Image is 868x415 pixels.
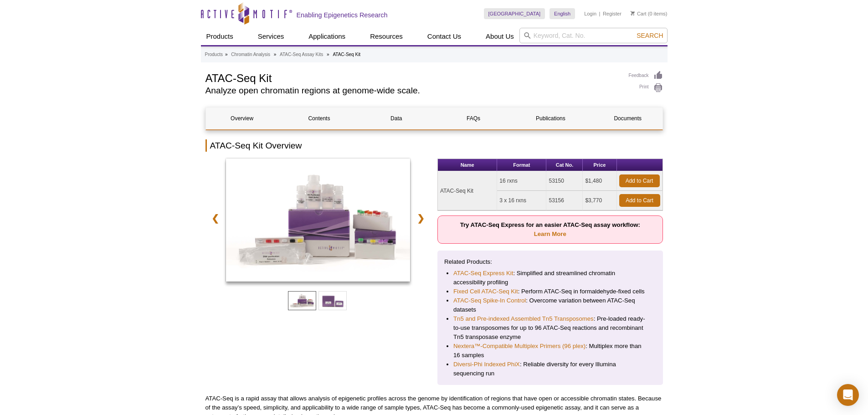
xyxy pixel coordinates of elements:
a: Documents [591,108,664,129]
td: ATAC-Seq Kit [438,171,497,210]
li: | [599,8,601,19]
th: Cat No. [546,159,583,171]
a: Products [201,28,239,45]
a: Learn More [534,231,566,237]
td: $1,480 [583,171,616,191]
a: Tn5 and Pre-indexed Assembled Tn5 Transposomes [453,314,594,323]
h1: ATAC-Seq Kit [205,71,620,84]
li: : Pre-loaded ready-to-use transposomes for up to 96 ATAC-Seq reactions and recombinant Tn5 transp... [453,314,647,342]
li: ATAC-Seq Kit [333,52,360,57]
a: ATAC-Seq Kit [226,159,411,284]
td: 16 rxns [497,171,546,191]
a: Services [252,28,290,45]
a: Nextera™-Compatible Multiplex Primers (96 plex) [453,342,586,351]
a: Contact Us [422,28,467,45]
a: Feedback [629,71,663,81]
img: Your Cart [631,11,635,15]
input: Keyword, Cat. No. [519,28,668,43]
li: : Perform ATAC-Seq in formaldehyde-fixed cells [453,287,647,296]
td: 53156 [546,191,583,210]
a: Add to Cart [619,174,660,187]
li: » [225,52,228,57]
p: Related Products: [444,257,656,266]
a: Publications [514,108,587,129]
a: Chromatin Analysis [231,51,270,59]
span: Search [637,32,663,39]
a: ATAC-Seq Assay Kits [280,51,323,59]
th: Format [497,159,546,171]
a: ❮ [205,208,225,229]
a: Products [205,51,223,59]
a: Resources [365,28,408,45]
li: » [327,52,329,57]
td: $3,770 [583,191,616,210]
a: Diversi-Phi Indexed PhiX [453,360,520,369]
h2: Enabling Epigenetics Research [297,11,388,19]
a: Applications [303,28,351,45]
li: : Multiplex more than 16 samples [453,342,647,360]
button: Search [634,31,666,40]
a: Login [584,10,596,17]
a: Print [629,83,663,93]
li: (0 items) [631,8,668,19]
li: : Reliable diversity for every Illumina sequencing run [453,360,647,378]
li: » [274,52,277,57]
td: 53150 [546,171,583,191]
strong: Try ATAC-Seq Express for an easier ATAC-Seq assay workflow: [460,221,640,237]
a: About Us [480,28,519,45]
a: ATAC-Seq Express Kit [453,269,513,278]
th: Price [583,159,616,171]
a: Contents [283,108,355,129]
a: Add to Cart [619,194,660,207]
a: Data [360,108,432,129]
h2: Analyze open chromatin regions at genome-wide scale. [205,87,620,95]
a: English [550,8,575,19]
div: Open Intercom Messenger [837,384,859,406]
li: : Simplified and streamlined chromatin accessibility profiling [453,269,647,287]
a: Overview [206,108,278,129]
th: Name [438,159,497,171]
a: Fixed Cell ATAC-Seq Kit [453,287,518,296]
a: FAQs [437,108,509,129]
li: : Overcome variation between ATAC-Seq datasets [453,296,647,314]
img: ATAC-Seq Kit [226,159,411,282]
a: [GEOGRAPHIC_DATA] [484,8,545,19]
a: ❯ [411,208,431,229]
td: 3 x 16 rxns [497,191,546,210]
a: Register [603,10,621,17]
h2: ATAC-Seq Kit Overview [205,139,663,152]
a: ATAC-Seq Spike-In Control [453,296,526,305]
a: Cart [631,10,647,17]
